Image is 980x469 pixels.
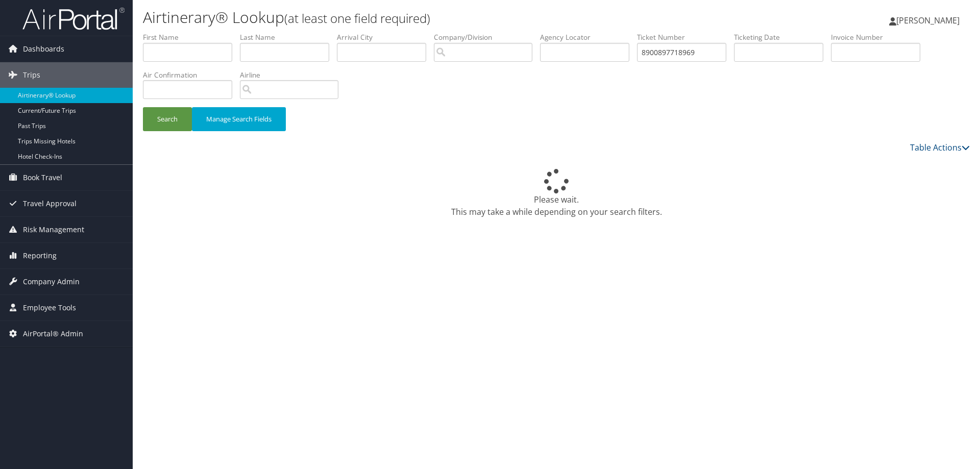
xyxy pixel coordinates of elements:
span: Employee Tools [23,295,76,320]
label: Invoice Number [831,32,928,42]
button: Search [143,107,192,131]
a: Table Actions [910,142,970,153]
label: Ticketing Date [734,32,831,42]
span: Travel Approval [23,191,77,216]
span: Reporting [23,243,57,268]
h1: Airtinerary® Lookup [143,7,694,28]
span: Trips [23,62,40,88]
label: Agency Locator [540,32,637,42]
span: [PERSON_NAME] [896,15,960,26]
label: Arrival City [337,32,434,42]
img: airportal-logo.png [22,7,125,31]
span: Company Admin [23,269,80,294]
button: Manage Search Fields [192,107,286,131]
label: First Name [143,32,240,42]
label: Airline [240,70,346,80]
span: Book Travel [23,165,62,190]
span: Risk Management [23,217,84,242]
a: [PERSON_NAME] [889,5,970,36]
span: AirPortal® Admin [23,321,83,347]
small: (at least one field required) [284,10,430,27]
label: Air Confirmation [143,70,240,80]
label: Company/Division [434,32,540,42]
label: Last Name [240,32,337,42]
div: Please wait. This may take a while depending on your search filters. [143,169,970,218]
span: Dashboards [23,36,64,62]
label: Ticket Number [637,32,734,42]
